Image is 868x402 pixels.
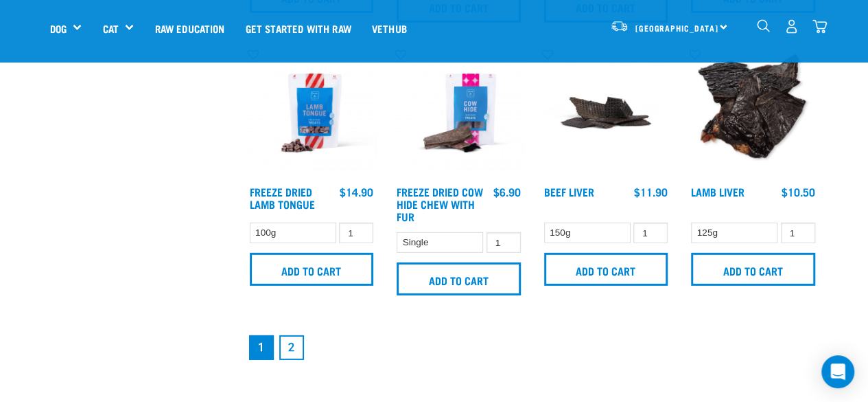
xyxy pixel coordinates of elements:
[635,25,718,30] span: [GEOGRAPHIC_DATA]
[610,20,629,32] img: van-moving.png
[235,1,362,56] a: Get started with Raw
[757,19,770,32] img: home-icon-1@2x.png
[102,21,118,36] a: Cat
[340,186,373,198] div: $14.90
[250,253,374,286] input: Add to cart
[688,47,819,179] img: Beef Liver and Lamb Liver Treats
[486,232,521,254] input: 1
[691,253,815,286] input: Add to cart
[279,335,304,360] a: Goto page 2
[246,47,377,179] img: RE Product Shoot 2023 Nov8575
[50,21,67,36] a: Dog
[144,1,235,56] a: Raw Education
[250,188,315,207] a: Freeze Dried Lamb Tongue
[544,188,594,194] a: Beef Liver
[633,223,668,244] input: 1
[362,1,417,56] a: Vethub
[246,333,819,363] nav: pagination
[249,335,274,360] a: Page 1
[691,188,744,194] a: Lamb Liver
[784,19,799,34] img: user.png
[339,223,373,244] input: 1
[634,186,668,198] div: $11.90
[393,47,524,179] img: RE Product Shoot 2023 Nov8602
[493,186,521,198] div: $6.90
[812,19,827,34] img: home-icon@2x.png
[544,253,668,286] input: Add to cart
[397,263,521,295] input: Add to cart
[781,223,815,244] input: 1
[821,355,854,388] div: Open Intercom Messenger
[541,47,672,179] img: Beef Liver
[397,188,483,219] a: Freeze Dried Cow Hide Chew with Fur
[782,186,815,198] div: $10.50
